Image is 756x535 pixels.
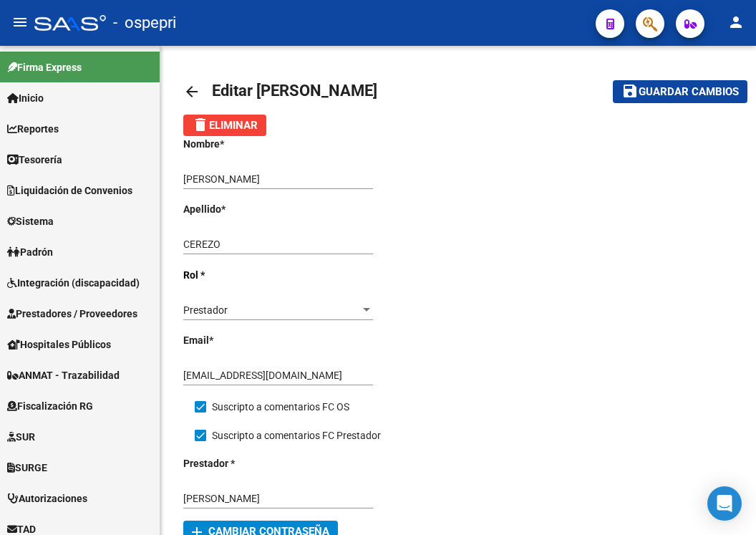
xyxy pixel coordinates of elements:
[183,83,200,100] mat-icon: arrow_back
[707,486,742,521] div: Open Intercom Messenger
[727,14,745,31] mat-icon: person
[7,491,87,506] span: Autorizaciones
[113,7,176,39] span: - ospepri
[183,456,291,471] p: Prestador *
[7,152,62,168] span: Tesorería
[7,90,44,106] span: Inicio
[183,115,266,136] button: Eliminar
[11,14,29,31] mat-icon: menu
[7,429,35,445] span: SUR
[7,121,59,137] span: Reportes
[7,275,140,291] span: Integración (discapacidad)
[7,306,137,322] span: Prestadores / Proveedores
[7,337,111,352] span: Hospitales Públicos
[192,119,258,132] span: Eliminar
[192,116,209,133] mat-icon: delete
[7,367,120,383] span: ANMAT - Trazabilidad
[212,398,349,415] span: Suscripto a comentarios FC OS
[212,82,377,100] span: Editar [PERSON_NAME]
[7,244,53,260] span: Padrón
[183,267,291,283] p: Rol *
[639,86,739,99] span: Guardar cambios
[7,183,132,198] span: Liquidación de Convenios
[613,80,747,102] button: Guardar cambios
[183,332,291,348] p: Email
[183,201,291,217] p: Apellido
[621,82,639,100] mat-icon: save
[7,398,93,414] span: Fiscalización RG
[212,427,381,444] span: Suscripto a comentarios FC Prestador
[183,136,291,152] p: Nombre
[7,460,47,476] span: SURGE
[7,59,82,75] span: Firma Express
[7,213,54,229] span: Sistema
[183,304,228,316] span: Prestador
